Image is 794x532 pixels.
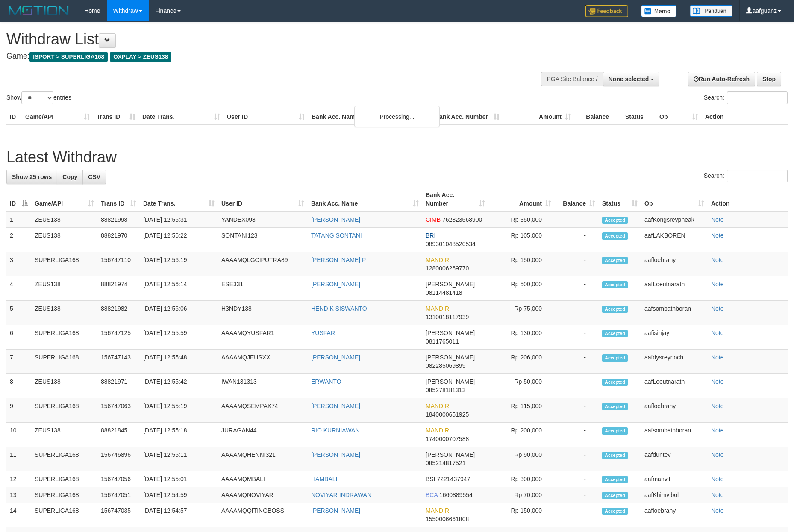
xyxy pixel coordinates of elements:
a: Note [711,451,724,458]
th: Bank Acc. Number: activate to sort column ascending [422,187,488,212]
td: Rp 150,000 [488,252,555,276]
td: [DATE] 12:54:57 [140,503,218,527]
td: - [555,398,599,423]
td: 7 [6,350,31,374]
img: panduan.png [690,5,732,17]
a: Note [711,281,724,288]
a: CSV [82,170,106,184]
td: 156747051 [97,487,140,503]
td: ZEUS138 [31,423,97,447]
a: ERWANTO [311,378,341,385]
a: TATANG SONTANI [311,232,362,239]
td: - [555,503,599,527]
span: Accepted [602,403,628,410]
td: - [555,447,599,471]
span: MANDIRI [426,403,451,409]
td: Rp 130,000 [488,325,555,350]
td: Rp 206,000 [488,350,555,374]
td: ZEUS138 [31,228,97,252]
td: [DATE] 12:56:06 [140,301,218,325]
span: Copy 089301048520534 to clipboard [426,241,476,247]
span: Accepted [602,379,628,386]
td: 2 [6,228,31,252]
td: aafLoeutnarath [641,374,708,398]
td: aafduntev [641,447,708,471]
a: Note [711,329,724,336]
th: User ID: activate to sort column ascending [218,187,308,212]
a: Stop [757,72,781,86]
td: SUPERLIGA168 [31,487,97,503]
span: Copy 08114481418 to clipboard [426,289,462,296]
td: 156747125 [97,325,140,350]
td: H3NDY138 [218,301,308,325]
a: Note [711,507,724,514]
td: [DATE] 12:56:19 [140,252,218,276]
span: CIMB [426,216,441,223]
td: 1 [6,212,31,228]
td: aafloebrany [641,503,708,527]
td: AAAAMQYUSFAR1 [218,325,308,350]
td: ZEUS138 [31,276,97,301]
td: 156747143 [97,350,140,374]
td: 88821998 [97,212,140,228]
a: Note [711,216,724,223]
td: SUPERLIGA168 [31,350,97,374]
th: Status [622,109,656,125]
span: Copy [62,173,77,180]
td: IWAN131313 [218,374,308,398]
a: [PERSON_NAME] [311,451,360,458]
div: Processing... [354,106,440,127]
td: JURAGAN44 [218,423,308,447]
td: Rp 70,000 [488,487,555,503]
td: 156747056 [97,471,140,487]
td: SUPERLIGA168 [31,447,97,471]
span: BCA [426,491,438,498]
a: RIO KURNIAWAN [311,427,359,434]
span: Accepted [602,217,628,224]
span: BSI [426,476,435,482]
td: [DATE] 12:56:14 [140,276,218,301]
td: SONTANI123 [218,228,308,252]
span: Accepted [602,476,628,483]
td: SUPERLIGA168 [31,252,97,276]
td: [DATE] 12:55:19 [140,398,218,423]
select: Showentries [21,91,53,104]
button: None selected [603,72,660,86]
th: Bank Acc. Number [432,109,503,125]
span: Accepted [602,257,628,264]
a: HENDIK SISWANTO [311,305,367,312]
span: MANDIRI [426,305,451,312]
span: ISPORT > SUPERLIGA168 [29,52,108,62]
input: Search: [727,170,788,182]
span: Accepted [602,306,628,313]
td: Rp 50,000 [488,374,555,398]
a: Note [711,232,724,239]
span: Copy 1310018117939 to clipboard [426,314,469,320]
td: 8 [6,374,31,398]
td: [DATE] 12:56:31 [140,212,218,228]
th: User ID [223,109,308,125]
td: Rp 300,000 [488,471,555,487]
h1: Withdraw List [6,31,521,48]
span: Copy 0811765011 to clipboard [426,338,459,345]
td: [DATE] 12:56:22 [140,228,218,252]
td: AAAAMQHENNI321 [218,447,308,471]
span: OXPLAY > ZEUS138 [110,52,171,62]
span: Accepted [602,492,628,499]
td: 88821982 [97,301,140,325]
span: [PERSON_NAME] [426,451,475,458]
span: Accepted [602,427,628,435]
th: Balance [574,109,622,125]
td: - [555,276,599,301]
td: 5 [6,301,31,325]
td: 12 [6,471,31,487]
td: Rp 90,000 [488,447,555,471]
th: Bank Acc. Name [308,109,432,125]
td: ZEUS138 [31,212,97,228]
td: 13 [6,487,31,503]
td: 88821845 [97,423,140,447]
span: None selected [609,76,649,82]
a: Note [711,403,724,409]
a: Note [711,305,724,312]
span: Accepted [602,281,628,288]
